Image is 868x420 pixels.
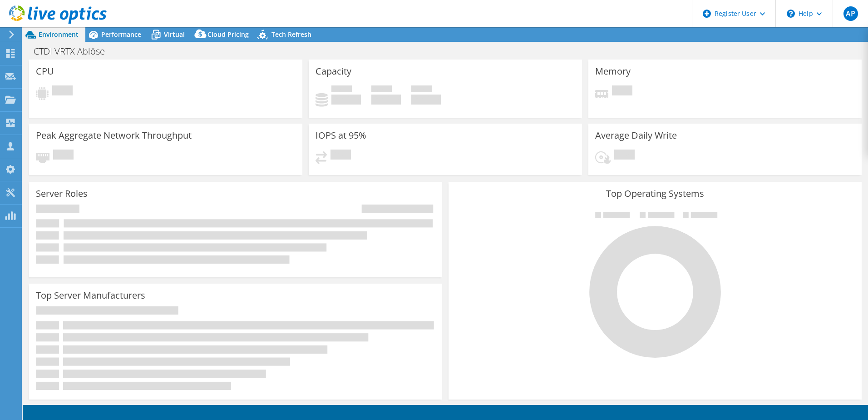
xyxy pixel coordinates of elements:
span: Pending [330,150,351,162]
span: Environment [39,30,79,39]
span: Free [371,85,392,95]
h3: Memory [595,66,631,76]
span: Pending [612,85,632,98]
h3: Top Operating Systems [455,189,855,199]
span: Total [411,85,432,95]
h3: Top Server Manufacturers [36,290,145,300]
span: Pending [53,150,74,162]
h3: Server Roles [36,189,88,199]
h3: CPU [36,66,54,76]
h4: 0 GiB [331,95,361,105]
span: Used [331,85,352,95]
h3: Capacity [316,66,351,76]
span: Pending [52,85,73,98]
h3: Peak Aggregate Network Throughput [36,130,192,140]
span: Performance [101,30,141,39]
h4: 0 GiB [411,95,441,105]
span: Virtual [164,30,185,39]
span: AP [843,6,858,21]
span: Cloud Pricing [207,30,249,39]
span: Pending [614,150,635,162]
h3: IOPS at 95% [316,130,366,140]
h3: Average Daily Write [595,130,677,140]
svg: \n [787,10,795,18]
h4: 0 GiB [371,95,401,105]
h1: CTDI VRTX Ablöse [30,46,119,56]
span: Tech Refresh [271,30,311,39]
